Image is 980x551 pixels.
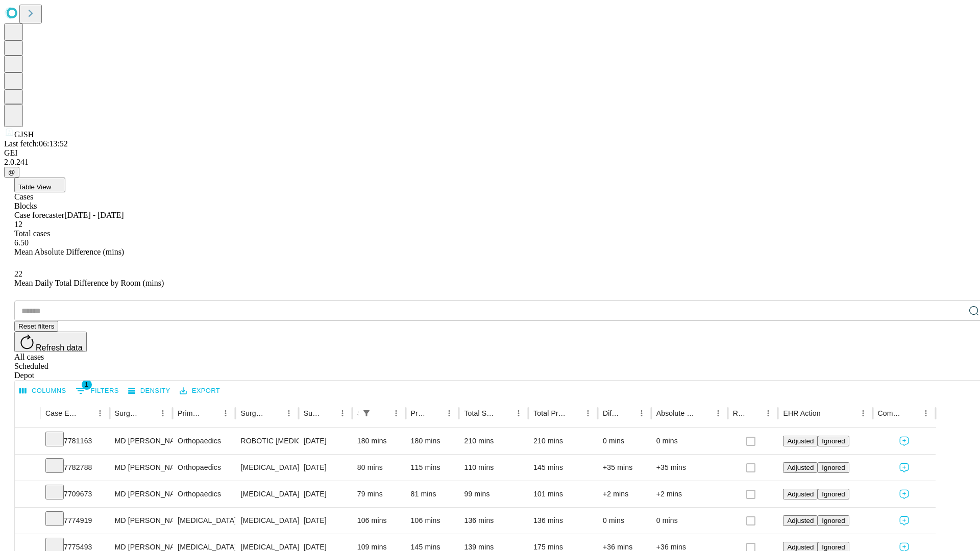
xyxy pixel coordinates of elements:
[620,406,634,420] button: Sort
[878,409,903,417] div: Comments
[822,437,845,445] span: Ignored
[533,481,593,507] div: 101 mins
[204,406,218,420] button: Sort
[18,322,54,330] span: Reset filters
[14,321,58,332] button: Reset filters
[321,406,335,420] button: Sort
[787,517,814,524] span: Adjusted
[14,211,64,219] span: Case forecaster
[411,428,454,454] div: 180 mins
[761,406,775,420] button: Menu
[411,508,454,534] div: 106 mins
[357,455,401,481] div: 80 mins
[240,481,293,507] div: [MEDICAL_DATA] WITH [MEDICAL_DATA] REPAIR
[14,229,50,238] span: Total cases
[603,409,619,417] div: Difference
[464,481,523,507] div: 99 mins
[304,508,347,534] div: [DATE]
[511,406,526,420] button: Menu
[304,481,347,507] div: [DATE]
[634,406,649,420] button: Menu
[822,517,845,524] span: Ignored
[904,406,919,420] button: Sort
[711,406,725,420] button: Menu
[818,489,849,499] button: Ignored
[464,428,523,454] div: 210 mins
[787,437,814,445] span: Adjusted
[442,406,456,420] button: Menu
[240,428,293,454] div: ROBOTIC [MEDICAL_DATA] KNEE TOTAL
[818,462,849,473] button: Ignored
[359,406,374,420] div: 1 active filter
[787,543,814,551] span: Adjusted
[497,406,511,420] button: Sort
[178,409,203,417] div: Primary Service
[533,409,566,417] div: Total Predicted Duration
[304,428,347,454] div: [DATE]
[359,406,374,420] button: Show filters
[4,167,19,178] button: @
[389,406,403,420] button: Menu
[14,332,87,352] button: Refresh data
[82,380,92,390] span: 1
[14,178,65,192] button: Table View
[464,508,523,534] div: 136 mins
[533,428,593,454] div: 210 mins
[14,279,164,287] span: Mean Daily Total Difference by Room (mins)
[656,455,723,481] div: +35 mins
[818,515,849,526] button: Ignored
[733,409,746,417] div: Resolved in EHR
[218,406,233,420] button: Menu
[533,455,593,481] div: 145 mins
[18,183,51,191] span: Table View
[14,130,34,139] span: GJSH
[115,508,167,534] div: MD [PERSON_NAME] E Md
[919,406,933,420] button: Menu
[464,409,496,417] div: Total Scheduled Duration
[45,508,105,534] div: 7774919
[8,168,15,176] span: @
[822,543,845,551] span: Ignored
[178,481,230,507] div: Orthopaedics
[603,455,646,481] div: +35 mins
[240,455,293,481] div: [MEDICAL_DATA] [MEDICAL_DATA]
[411,409,427,417] div: Predicted In Room Duration
[787,490,814,498] span: Adjusted
[45,428,105,454] div: 7781163
[126,383,173,399] button: Density
[14,220,22,229] span: 12
[156,406,170,420] button: Menu
[20,433,35,450] button: Expand
[783,409,820,417] div: EHR Action
[115,455,167,481] div: MD [PERSON_NAME] [PERSON_NAME] Md
[357,428,401,454] div: 180 mins
[115,428,167,454] div: MD [PERSON_NAME] [PERSON_NAME] Md
[603,481,646,507] div: +2 mins
[357,481,401,507] div: 79 mins
[747,406,761,420] button: Sort
[141,406,156,420] button: Sort
[533,508,593,534] div: 136 mins
[45,455,105,481] div: 7782788
[783,462,818,473] button: Adjusted
[178,428,230,454] div: Orthopaedics
[822,490,845,498] span: Ignored
[267,406,282,420] button: Sort
[304,409,320,417] div: Surgery Date
[567,406,581,420] button: Sort
[375,406,389,420] button: Sort
[64,211,124,219] span: [DATE] - [DATE]
[20,512,35,530] button: Expand
[93,406,107,420] button: Menu
[818,436,849,446] button: Ignored
[783,436,818,446] button: Adjusted
[428,406,442,420] button: Sort
[45,409,78,417] div: Case Epic Id
[115,481,167,507] div: MD [PERSON_NAME] [PERSON_NAME] Md
[656,409,696,417] div: Absolute Difference
[14,269,22,278] span: 22
[73,383,121,399] button: Show filters
[656,508,723,534] div: 0 mins
[411,481,454,507] div: 81 mins
[178,455,230,481] div: Orthopaedics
